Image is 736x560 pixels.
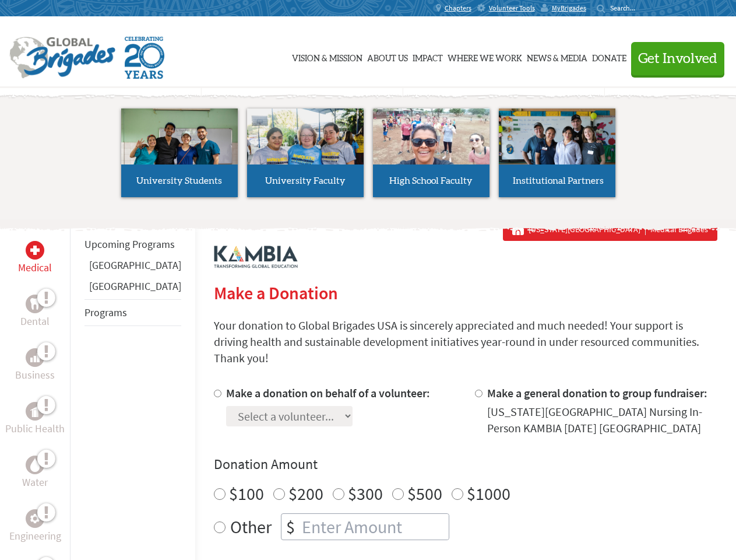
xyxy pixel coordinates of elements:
a: Institutional Partners [499,108,615,197]
p: Engineering [9,528,61,544]
img: Medical [30,246,40,255]
img: Dental [30,298,40,309]
span: Volunteer Tools [489,3,535,13]
a: Donate [592,27,626,86]
img: menu_brigades_submenu_1.jpg [121,108,238,186]
label: $500 [407,482,442,505]
img: Engineering [30,514,40,523]
a: Public HealthPublic Health [5,402,65,437]
img: menu_brigades_submenu_3.jpg [373,108,490,165]
label: $100 [229,482,264,505]
span: University Students [136,176,222,185]
span: Chapters [445,3,471,13]
a: Upcoming Programs [84,237,175,251]
img: Water [30,458,40,471]
div: Water [26,456,44,474]
img: Public Health [30,405,40,417]
li: Panama [84,278,181,299]
label: Make a general donation to group fundraiser: [487,386,707,400]
h4: Donation Amount [214,455,717,474]
a: Vision & Mission [292,27,362,86]
li: Programs [84,299,181,326]
p: Business [15,367,55,383]
img: logo-kambia.png [214,246,298,268]
div: [US_STATE][GEOGRAPHIC_DATA] Nursing In-Person KAMBIA [DATE] [GEOGRAPHIC_DATA] [487,404,717,436]
li: Belize [84,257,181,278]
label: Make a donation on behalf of a volunteer: [226,386,430,400]
div: Dental [26,295,44,313]
a: Impact [413,27,443,86]
a: EngineeringEngineering [9,509,61,544]
img: Global Brigades Celebrating 20 Years [125,37,164,79]
img: Global Brigades Logo [9,37,115,79]
li: Upcoming Programs [84,232,181,257]
input: Enter Amount [300,514,449,540]
a: University Faculty [247,108,364,197]
span: High School Faculty [389,176,473,185]
label: $1000 [467,482,510,505]
p: Dental [20,313,50,330]
img: menu_brigades_submenu_4.jpg [499,108,615,186]
span: MyBrigades [552,3,586,13]
div: Medical [26,241,44,260]
label: $200 [288,482,323,505]
label: Other [230,513,272,540]
a: [GEOGRAPHIC_DATA] [89,258,181,272]
a: High School Faculty [373,108,490,197]
img: Business [30,353,40,362]
div: Engineering [26,509,44,528]
img: menu_brigades_submenu_2.jpg [247,108,364,187]
p: Your donation to Global Brigades USA is sincerely appreciated and much needed! Your support is dr... [214,317,717,366]
a: [GEOGRAPHIC_DATA] [89,279,181,293]
h2: Make a Donation [214,282,717,303]
span: University Faculty [265,176,346,185]
p: Medical [18,260,52,276]
span: Get Involved [638,52,717,66]
div: Business [26,348,44,367]
p: Water [22,474,48,491]
input: Search... [610,3,643,12]
a: Programs [84,306,127,319]
button: Get Involved [631,42,724,75]
span: Institutional Partners [513,176,604,185]
a: News & Media [527,27,587,86]
label: $300 [348,482,383,505]
a: WaterWater [22,456,48,491]
a: University Students [121,108,238,197]
div: Public Health [26,402,44,421]
a: DentalDental [20,295,50,330]
a: Where We Work [448,27,522,86]
a: About Us [367,27,408,86]
div: $ [281,514,300,540]
a: MedicalMedical [18,241,52,276]
a: BusinessBusiness [15,348,55,383]
p: Public Health [5,421,65,437]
